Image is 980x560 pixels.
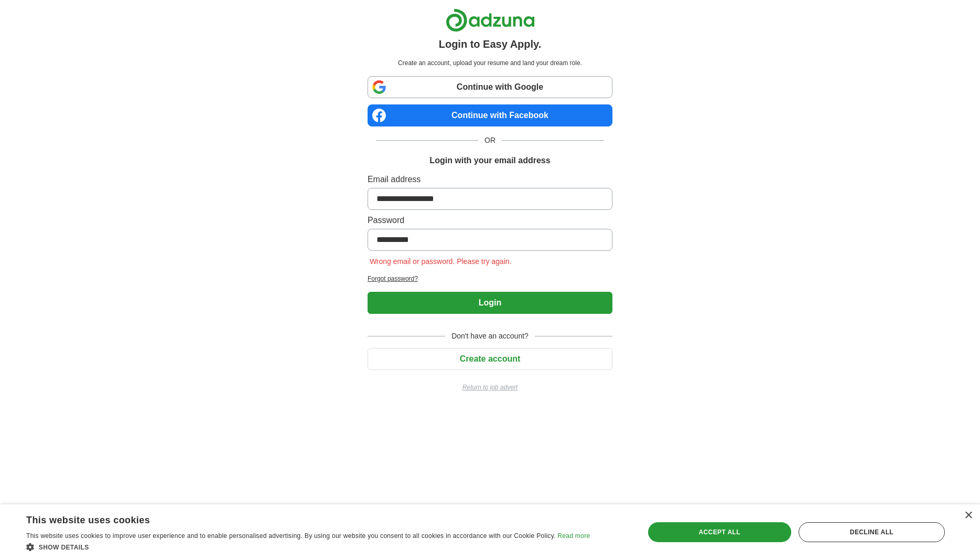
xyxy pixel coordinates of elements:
[557,532,590,540] a: Read more, opens a new window
[478,135,502,146] span: OR
[368,173,612,186] label: Email address
[368,292,612,314] button: Login
[445,331,535,342] span: Don't have an account?
[429,154,550,167] h1: Login with your email address
[26,532,556,540] span: This website uses cookies to improve user experience and to enable personalised advertising. By u...
[368,354,612,363] a: Create account
[26,542,590,552] div: Show details
[368,348,612,370] button: Create account
[368,274,612,283] a: Forgot password?
[368,76,612,98] a: Continue with Google
[368,383,612,392] a: Return to job advert
[26,511,564,526] div: This website uses cookies
[648,522,791,542] div: Accept all
[964,512,972,520] div: Close
[446,8,535,32] img: Adzuna logo
[368,214,612,227] label: Password
[370,58,610,68] p: Create an account, upload your resume and land your dream role.
[439,36,542,52] h1: Login to Easy Apply.
[799,522,945,542] div: Decline all
[368,104,612,126] a: Continue with Facebook
[39,544,89,551] span: Show details
[368,257,514,266] span: Wrong email or password. Please try again.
